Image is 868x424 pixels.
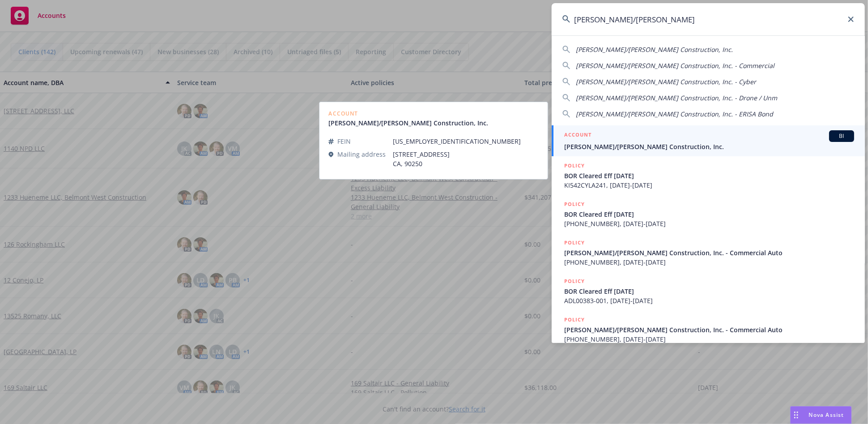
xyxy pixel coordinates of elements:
span: [PHONE_NUMBER], [DATE]-[DATE] [564,257,854,267]
span: KI542CYLA241, [DATE]-[DATE] [564,180,854,190]
span: [PHONE_NUMBER], [DATE]-[DATE] [564,334,854,344]
span: [PERSON_NAME]/[PERSON_NAME] Construction, Inc. - Drone / Unm [576,94,777,102]
span: ADL00383-001, [DATE]-[DATE] [564,296,854,305]
a: POLICY[PERSON_NAME]/[PERSON_NAME] Construction, Inc. - Commercial Auto[PHONE_NUMBER], [DATE]-[DATE] [552,233,865,272]
span: BI [833,132,851,140]
a: POLICYBOR Cleared Eff [DATE]KI542CYLA241, [DATE]-[DATE] [552,156,865,195]
a: POLICYBOR Cleared Eff [DATE][PHONE_NUMBER], [DATE]-[DATE] [552,195,865,233]
a: POLICY[PERSON_NAME]/[PERSON_NAME] Construction, Inc. - Commercial Auto[PHONE_NUMBER], [DATE]-[DATE] [552,310,865,349]
span: [PERSON_NAME]/[PERSON_NAME] Construction, Inc. - Cyber [576,77,756,86]
span: [PERSON_NAME]/[PERSON_NAME] Construction, Inc. - ERISA Bond [576,110,773,118]
span: [PERSON_NAME]/[PERSON_NAME] Construction, Inc. - Commercial [576,61,774,70]
div: Drag to move [791,407,802,424]
span: [PERSON_NAME]/[PERSON_NAME] Construction, Inc. [576,45,733,54]
span: Nova Assist [809,411,844,419]
a: POLICYBOR Cleared Eff [DATE]ADL00383-001, [DATE]-[DATE] [552,272,865,310]
h5: POLICY [564,238,585,247]
h5: POLICY [564,200,585,209]
span: [PHONE_NUMBER], [DATE]-[DATE] [564,219,854,228]
span: BOR Cleared Eff [DATE] [564,210,854,219]
h5: ACCOUNT [564,130,591,141]
h5: POLICY [564,315,585,324]
h5: POLICY [564,277,585,286]
span: [PERSON_NAME]/[PERSON_NAME] Construction, Inc. - Commercial Auto [564,325,854,334]
a: ACCOUNTBI[PERSON_NAME]/[PERSON_NAME] Construction, Inc. [552,125,865,156]
span: BOR Cleared Eff [DATE] [564,287,854,296]
span: [PERSON_NAME]/[PERSON_NAME] Construction, Inc. [564,142,854,151]
input: Search... [552,3,865,35]
button: Nova Assist [790,406,852,424]
span: [PERSON_NAME]/[PERSON_NAME] Construction, Inc. - Commercial Auto [564,248,854,257]
span: BOR Cleared Eff [DATE] [564,171,854,180]
h5: POLICY [564,161,585,170]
